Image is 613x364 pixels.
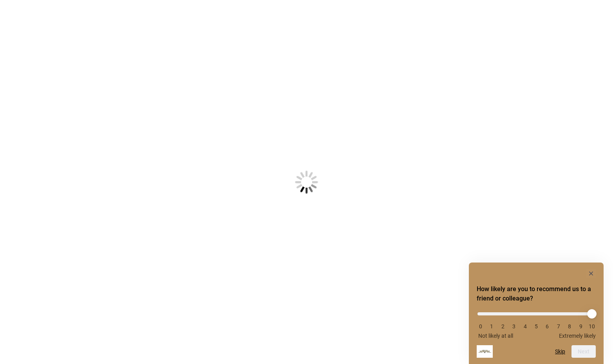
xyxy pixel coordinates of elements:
span: Extremely likely [559,333,596,339]
li: 7 [555,323,562,330]
li: 2 [499,323,507,330]
li: 0 [477,323,485,330]
li: 10 [588,323,596,330]
img: Loading [257,132,357,232]
button: Hide survey [586,269,596,278]
li: 3 [510,323,518,330]
button: Next question [571,345,596,358]
li: 8 [566,323,573,330]
div: How likely are you to recommend us to a friend or colleague? Select an option from 0 to 10, with ... [477,306,596,339]
li: 6 [543,323,551,330]
span: Not likely at all [478,333,513,339]
button: Skip [555,348,565,355]
li: 4 [521,323,529,330]
h2: How likely are you to recommend us to a friend or colleague? Select an option from 0 to 10, with ... [477,284,596,303]
li: 5 [532,323,540,330]
li: 1 [488,323,495,330]
div: How likely are you to recommend us to a friend or colleague? Select an option from 0 to 10, with ... [477,269,596,358]
li: 9 [577,323,585,330]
